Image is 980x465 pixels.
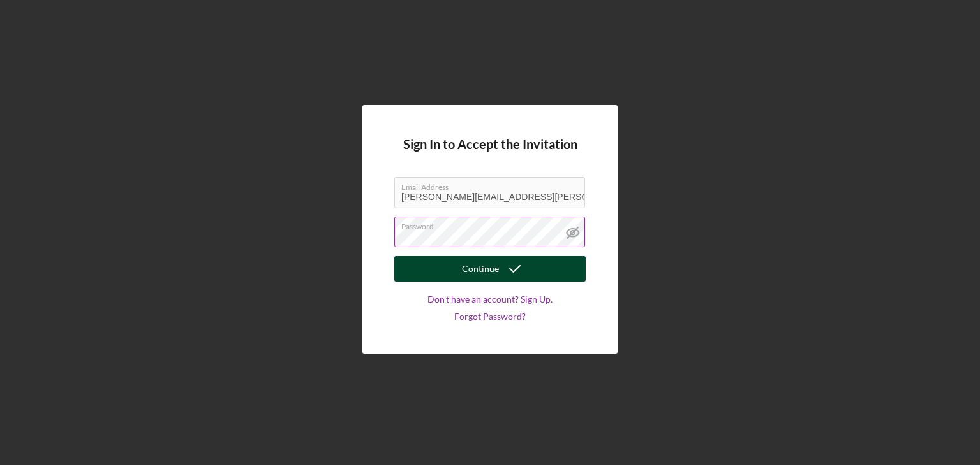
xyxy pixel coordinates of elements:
button: Continue [394,256,586,282]
label: Password [401,217,585,231]
label: Email Address [401,178,585,192]
a: Don't have an account? Sign Up. [427,294,553,304]
a: Forgot Password? [454,311,526,322]
div: Continue [462,256,499,282]
h4: Sign In to Accept the Invitation [403,137,577,152]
